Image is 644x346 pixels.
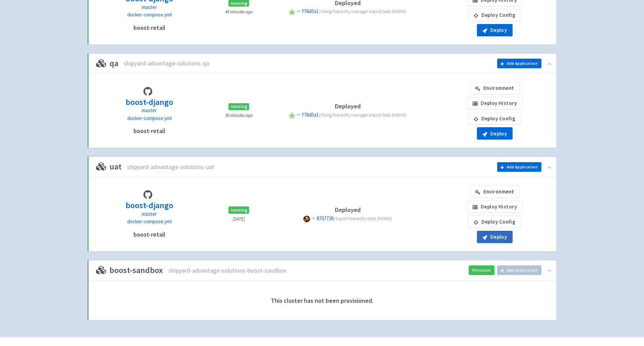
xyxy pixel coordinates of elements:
button: Provision [469,265,494,275]
button: Deploy [477,127,513,140]
a: Environment [470,82,520,94]
span: Fixing hierarchy manager import tests (#4000) [321,112,407,118]
span: shipyard-advantage-solutions-qa [124,60,209,67]
a: boost-django master [126,200,173,218]
span: shipyard-advantage-solutions-boost-sandbox [168,267,286,274]
h4: Deployed [275,103,420,110]
h4: Deployed [275,206,420,213]
h3: qa [96,59,118,68]
a: Deploy Config [468,112,521,124]
a: boost-django master [126,96,173,115]
h3: uat [96,162,121,171]
span: Export hierarchy data (#3988) [336,216,392,222]
small: [DATE] [233,216,245,222]
a: docker-compose.yml [127,218,172,226]
h3: boost-django [126,201,173,210]
a: f76d5a1: [302,111,321,118]
span: docker-compose.yml [127,115,172,121]
h4: boost-retail [133,128,165,134]
h4: boost-retail [133,24,165,31]
a: 8707726: [317,215,336,222]
h4: This cluster has not been provisioned. [96,289,548,312]
button: Add Application [497,265,541,275]
a: f76d5a1: [302,8,321,14]
button: Add Application [497,162,541,172]
a: Deploy History [467,201,522,213]
button: Deploy [477,24,513,36]
h4: boost-retail [133,231,165,238]
p: master [126,210,173,218]
span: P [303,216,310,222]
span: f76d5a1: [302,8,320,14]
small: 45 minutes ago [225,9,253,15]
span: running [229,103,249,110]
span: P [289,112,295,119]
span: docker-compose.yml [127,11,172,18]
button: Deploy [477,231,513,243]
a: Deploy History [467,97,522,109]
p: master [126,3,173,11]
a: Environment [470,186,520,198]
span: Fixing hierarchy manager import tests (#4000) [321,9,407,14]
span: running [229,206,249,213]
small: 39 minutes ago [225,112,253,118]
p: master [126,107,173,115]
button: Add Application [497,59,541,68]
span: P [289,9,295,15]
span: 8707726: [317,215,335,222]
a: Deploy Config [468,216,521,228]
a: Deploy Config [468,9,521,21]
a: docker-compose.yml [127,11,172,19]
span: shipyard-advantage-solutions-uat [127,163,214,171]
h3: boost-django [126,98,173,107]
span: f76d5a1: [302,111,320,118]
span: docker-compose.yml [127,218,172,225]
a: docker-compose.yml [127,115,172,122]
h3: boost-sandbox [96,266,163,275]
